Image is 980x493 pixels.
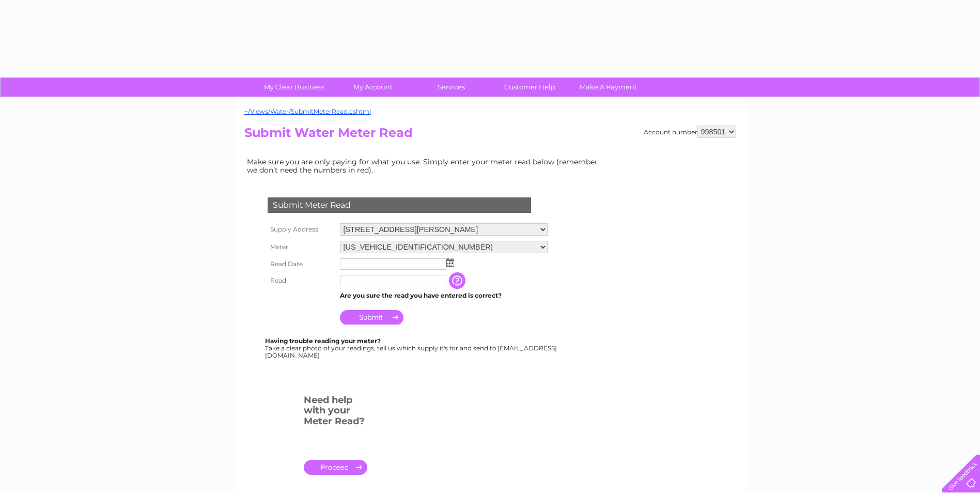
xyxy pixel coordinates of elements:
[304,460,367,475] a: .
[337,289,550,302] td: Are you sure the read you have entered is correct?
[449,272,468,289] input: Information
[446,258,454,267] img: ...
[244,107,371,115] a: ~/Views/Water/SubmitMeterRead.cshtml
[265,238,337,256] th: Meter
[644,126,736,138] div: Account number
[268,197,531,213] div: Submit Meter Read
[566,78,651,97] a: Make A Payment
[265,256,337,272] th: Read Date
[265,272,337,289] th: Read
[265,337,558,359] div: Take a clear photo of your readings, tell us which supply it's for and send to [EMAIL_ADDRESS][DO...
[265,221,337,238] th: Supply Address
[409,78,494,97] a: Services
[252,78,337,97] a: My Clear Business
[265,337,381,345] b: Having trouble reading your meter?
[304,393,367,432] h3: Need help with your Meter Read?
[244,155,606,177] td: Make sure you are only paying for what you use. Simply enter your meter read below (remember we d...
[340,310,403,325] input: Submit
[330,78,415,97] a: My Account
[487,78,572,97] a: Customer Help
[244,126,736,145] h2: Submit Water Meter Read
